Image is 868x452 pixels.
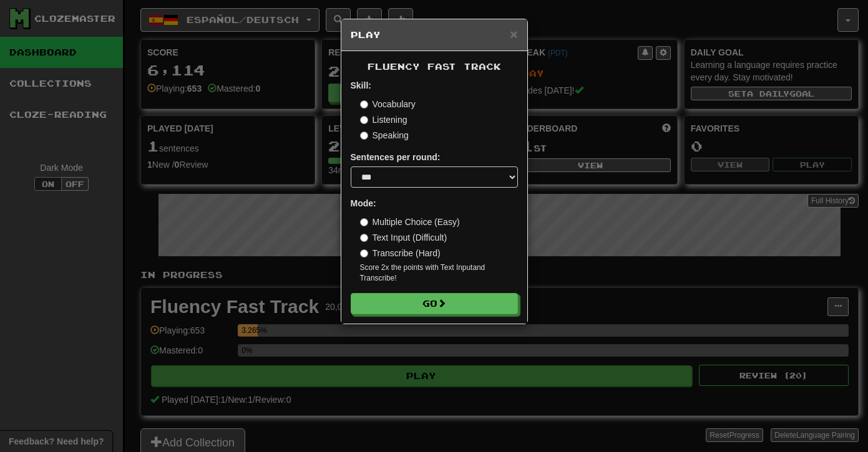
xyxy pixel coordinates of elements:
[360,100,368,108] input: Vocabulary
[351,151,441,163] label: Sentences per round:
[360,132,368,140] input: Speaking
[360,129,409,142] label: Speaking
[360,234,368,242] input: Text Input (Difficult)
[368,61,501,72] span: Fluency Fast Track
[360,231,447,244] label: Text Input (Difficult)
[360,249,368,257] input: Transcribe (Hard)
[351,198,376,208] strong: Mode:
[360,113,407,126] label: Listening
[510,27,517,41] span: ×
[360,98,416,110] label: Vocabulary
[360,116,368,124] input: Listening
[360,216,460,228] label: Multiple Choice (Easy)
[351,29,518,41] h5: Play
[360,247,441,259] label: Transcribe (Hard)
[360,262,518,284] small: Score 2x the points with Text Input and Transcribe !
[510,27,517,41] button: Close
[351,80,371,90] strong: Skill:
[360,218,368,226] input: Multiple Choice (Easy)
[351,293,518,314] button: Go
